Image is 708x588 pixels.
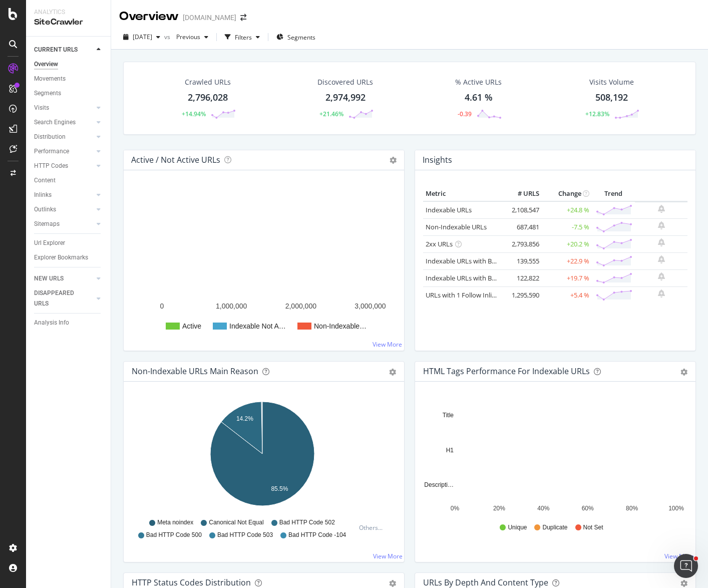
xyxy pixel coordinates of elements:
span: Bad HTTP Code -104 [288,531,346,539]
div: HTML Tags Performance for Indexable URLs [423,366,590,376]
div: bell-plus [658,238,665,246]
a: Sitemaps [34,219,94,229]
div: NEW URLS [34,273,64,284]
div: Performance [34,146,69,157]
i: Options [390,157,397,164]
div: Overview [119,8,179,25]
div: Analytics [34,8,103,17]
div: Crawled URLs [185,77,231,87]
text: Non-Indexable… [314,322,367,330]
div: 508,192 [595,91,628,104]
div: 4.61 % [465,91,493,104]
a: View More [373,552,403,560]
th: # URLS [502,186,542,201]
span: Not Set [583,523,603,532]
text: 60% [582,505,594,512]
a: Overview [34,59,104,70]
td: +20.2 % [542,235,592,252]
h4: Insights [423,153,452,167]
a: Visits [34,103,94,113]
div: Others... [359,523,387,532]
td: +19.7 % [542,269,592,286]
span: Previous [172,33,200,41]
a: NEW URLS [34,273,94,284]
text: 85.5% [271,485,288,492]
div: Search Engines [34,117,76,128]
text: 3,000,000 [355,302,386,310]
button: Filters [221,29,264,45]
span: Duplicate [542,523,567,532]
svg: A chart. [132,186,393,343]
span: vs [164,33,172,41]
text: Indexable Not A… [229,322,286,330]
div: Segments [34,88,61,99]
div: HTTP Codes [34,161,68,171]
th: Metric [423,186,502,201]
div: -0.39 [458,110,472,118]
span: Canonical Not Equal [209,518,263,527]
a: CURRENT URLS [34,45,94,55]
div: Overview [34,59,58,70]
span: Segments [287,33,315,42]
text: H1 [446,447,454,454]
text: Active [182,322,201,330]
text: 0 [160,302,164,310]
span: Meta noindex [157,518,193,527]
text: 1,000,000 [216,302,247,310]
div: Inlinks [34,190,52,200]
a: Distribution [34,132,94,142]
div: Distribution [34,132,66,142]
div: +14.94% [182,110,206,118]
div: bell-plus [658,255,665,263]
a: 2xx URLs [426,239,453,248]
div: +21.46% [319,110,343,118]
a: Indexable URLs [426,205,472,214]
div: Analysis Info [34,318,69,328]
span: Unique [508,523,527,532]
a: View More [373,340,402,349]
a: Performance [34,146,94,157]
td: 687,481 [502,218,542,235]
div: arrow-right-arrow-left [240,14,246,21]
div: CURRENT URLS [34,45,78,55]
th: Change [542,186,592,201]
text: Title [443,412,454,419]
div: Discovered URLs [317,77,373,87]
div: gear [680,369,687,376]
td: 2,108,547 [502,201,542,219]
div: bell-plus [658,221,665,229]
div: [DOMAIN_NAME] [183,13,236,23]
div: bell-plus [658,289,665,298]
div: DISAPPEARED URLS [34,288,85,309]
iframe: Intercom live chat [674,554,698,578]
td: 2,793,856 [502,235,542,252]
div: +12.83% [585,110,609,118]
div: gear [389,369,396,376]
div: bell-plus [658,205,665,213]
span: Bad HTTP Code 502 [279,518,335,527]
div: 2,974,992 [325,91,366,104]
div: Visits [34,103,49,113]
div: gear [389,580,396,587]
text: 0% [451,505,460,512]
svg: A chart. [132,398,393,514]
td: +5.4 % [542,286,592,304]
a: Content [34,175,104,186]
div: gear [680,580,687,587]
text: 80% [626,505,638,512]
td: -7.5 % [542,218,592,235]
a: Movements [34,74,104,84]
td: 122,822 [502,269,542,286]
div: Non-Indexable URLs Main Reason [132,366,258,376]
div: URLs by Depth and Content Type [423,577,548,587]
div: Movements [34,74,66,84]
text: 2,000,000 [285,302,316,310]
text: Descripti… [424,481,454,488]
a: Indexable URLs with Bad H1 [426,256,509,265]
div: A chart. [423,398,684,514]
a: Non-Indexable URLs [426,222,487,231]
td: 1,295,590 [502,286,542,304]
a: Segments [34,88,104,99]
